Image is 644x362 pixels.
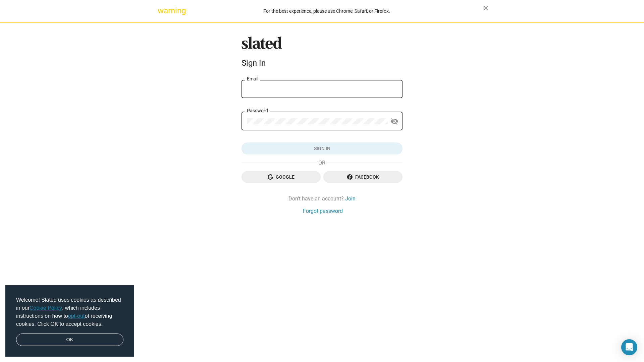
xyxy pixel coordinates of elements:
span: Welcome! Slated uses cookies as described in our , which includes instructions on how to of recei... [16,296,123,328]
div: Open Intercom Messenger [621,339,637,355]
mat-icon: close [482,4,490,12]
span: Facebook [329,171,397,183]
a: opt-out [68,313,85,319]
span: Google [247,171,315,183]
div: Don't have an account? [241,195,402,202]
button: Facebook [323,171,402,183]
a: dismiss cookie message [16,334,123,346]
div: For the best experience, please use Chrome, Safari, or Firefox. [170,7,483,16]
div: Sign In [241,58,402,68]
a: Cookie Policy [30,305,62,311]
button: Google [241,171,321,183]
sl-branding: Sign In [241,37,402,71]
mat-icon: warning [158,7,166,15]
a: Join [345,195,356,202]
a: Forgot password [303,207,343,215]
button: Show password [388,115,401,128]
div: cookieconsent [5,285,134,357]
mat-icon: visibility_off [390,116,398,127]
